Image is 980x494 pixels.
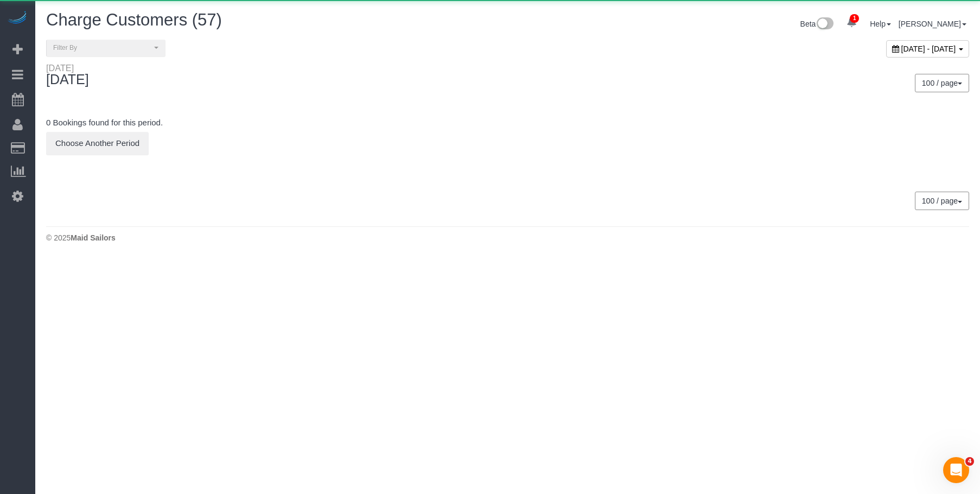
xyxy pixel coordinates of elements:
button: Choose Another Period [46,132,149,155]
div: © 2025 [46,232,969,243]
a: Help [870,20,891,28]
button: 100 / page [915,192,969,210]
button: Filter By [46,40,166,56]
iframe: Intercom live chat [943,457,969,483]
span: Charge Customers (57) [46,10,222,29]
a: 1 [841,11,862,35]
div: [DATE] [46,64,89,72]
a: [PERSON_NAME] [899,20,966,28]
span: Filter By [53,43,151,53]
strong: Maid Sailors [71,233,115,242]
nav: Pagination navigation [915,192,969,210]
span: 1 [850,14,859,23]
button: 100 / page [915,74,969,92]
a: Beta [800,20,834,28]
h4: 0 Bookings found for this period. [46,118,969,128]
nav: Pagination navigation [915,74,969,92]
div: [DATE] [46,64,100,87]
img: Automaid Logo [7,11,28,26]
img: New interface [816,17,833,31]
span: 4 [965,457,974,466]
span: [DATE] - [DATE] [901,45,956,53]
